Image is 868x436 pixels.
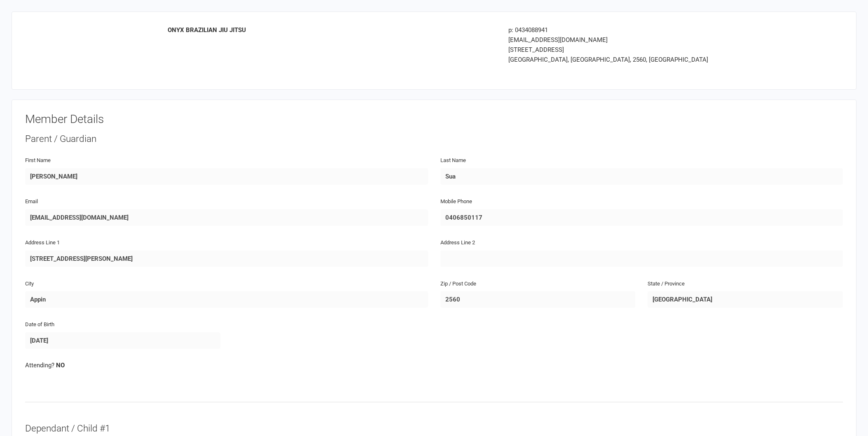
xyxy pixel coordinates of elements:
h3: Member Details [25,113,843,126]
label: Zip / Post Code [440,280,476,288]
label: Date of Birth [25,320,54,329]
label: Address Line 1 [25,239,60,247]
label: Last Name [440,156,466,165]
label: State / Province [648,280,685,288]
div: [GEOGRAPHIC_DATA], [GEOGRAPHIC_DATA], 2560, [GEOGRAPHIC_DATA] [508,55,769,65]
div: [EMAIL_ADDRESS][DOMAIN_NAME] [508,35,769,45]
label: Address Line 2 [440,239,475,247]
div: Parent / Guardian [25,132,843,146]
label: First Name [25,156,51,165]
label: City [25,280,34,288]
strong: NO [56,362,65,369]
span: Attending? [25,362,54,369]
div: [STREET_ADDRESS] [508,45,769,55]
div: Dependant / Child #1 [25,422,843,435]
label: Mobile Phone [440,197,472,206]
strong: ONYX BRAZILIAN JIU JITSU [168,26,246,34]
div: p: 0434088941 [508,25,769,35]
label: Email [25,197,38,206]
